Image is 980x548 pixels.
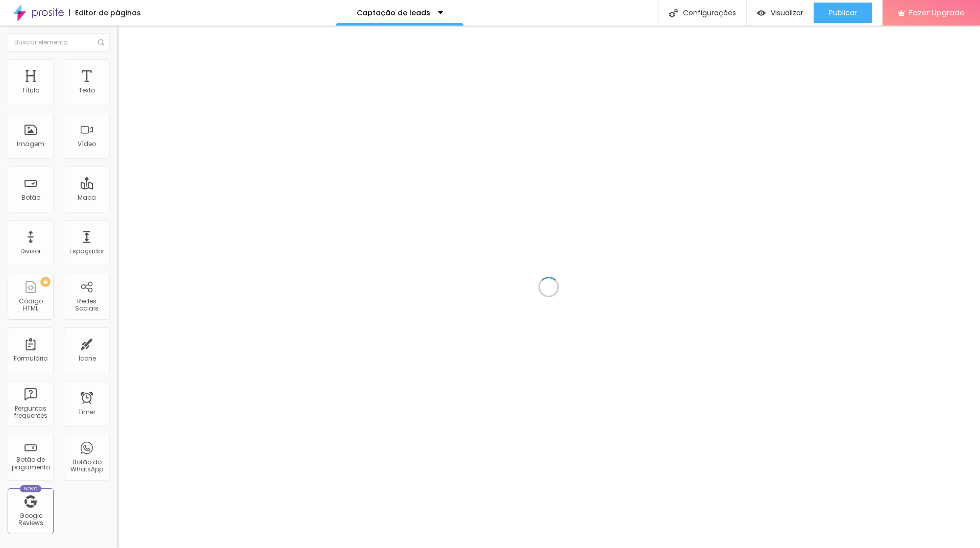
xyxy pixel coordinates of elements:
button: Publicar [814,3,872,23]
span: Visualizar [771,9,803,17]
div: Vídeo [78,140,96,148]
img: Icone [669,9,678,17]
div: Google Reviews [10,512,51,527]
p: Captação de leads [357,9,430,16]
div: Imagem [17,140,44,148]
div: Editor de páginas [69,9,141,16]
div: Texto [79,87,95,94]
div: Divisor [20,248,41,255]
div: Formulário [14,355,47,362]
img: Icone [98,39,104,45]
div: Botão de pagamento [10,456,51,471]
span: Fazer Upgrade [909,8,965,17]
div: Espaçador [69,248,104,255]
div: Ícone [78,355,96,362]
div: Perguntas frequentes [10,405,51,420]
div: Redes Sociais [66,298,107,313]
img: view-1.svg [757,9,766,17]
span: Publicar [829,9,857,17]
div: Novo [20,485,42,492]
div: Título [22,87,39,94]
div: Botão [21,194,40,201]
button: Visualizar [747,3,814,23]
div: Botão do WhatsApp [66,459,107,473]
div: Código HTML [10,298,51,313]
div: Mapa [78,194,96,201]
div: Timer [78,409,95,416]
input: Buscar elemento [8,33,110,52]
